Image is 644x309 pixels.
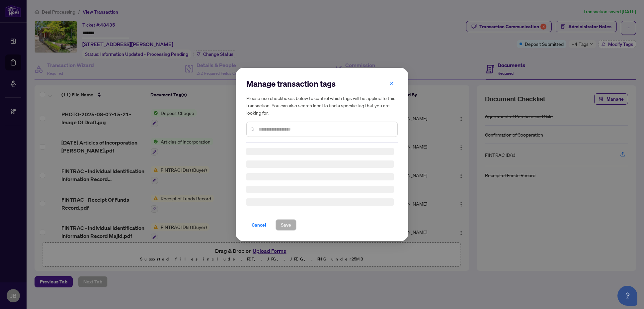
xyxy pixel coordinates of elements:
[246,94,398,116] h5: Please use checkboxes below to control which tags will be applied to this transaction. You can al...
[252,220,266,230] span: Cancel
[246,219,272,231] button: Cancel
[389,81,394,86] span: close
[276,219,296,231] button: Save
[617,286,637,306] button: Open asap
[246,78,398,89] h2: Manage transaction tags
